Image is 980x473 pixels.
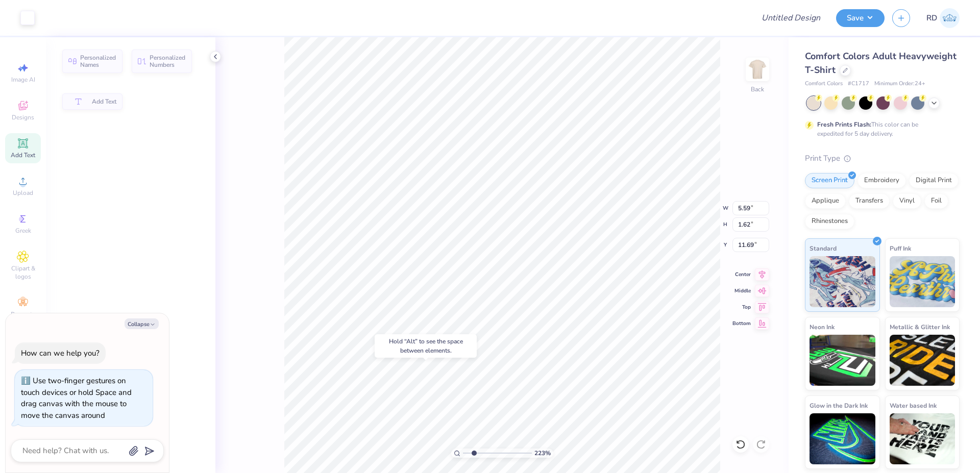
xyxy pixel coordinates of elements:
div: Rhinestones [805,214,854,229]
span: Greek [15,227,31,235]
div: Back [751,85,764,94]
span: Upload [13,189,33,197]
img: Standard [810,256,875,307]
img: Puff Ink [890,256,955,307]
span: Puff Ink [890,243,911,254]
div: Print Type [805,153,960,164]
span: Metallic & Glitter Ink [890,321,950,332]
img: Rommel Del Rosario [940,8,960,28]
div: Hold “Alt” to see the space between elements. [375,334,477,358]
span: 223 % [534,449,551,458]
span: Top [732,304,751,311]
strong: Fresh Prints Flash: [817,120,871,129]
span: Comfort Colors Adult Heavyweight T-Shirt [805,50,957,76]
span: Personalized Numbers [150,54,186,68]
span: Add Text [92,98,116,105]
input: Untitled Design [753,8,828,28]
div: Digital Print [909,173,959,188]
div: Use two-finger gestures on touch devices or hold Space and drag canvas with the mouse to move the... [21,376,132,420]
div: Transfers [849,193,890,209]
span: Minimum Order: 24 + [874,80,925,88]
img: Back [747,59,768,80]
button: Save [836,9,885,27]
div: Embroidery [857,173,906,188]
img: Neon Ink [810,335,875,386]
div: This color can be expedited for 5 day delivery. [817,120,943,138]
div: Applique [805,193,846,209]
span: Center [732,271,751,278]
span: Decorate [11,310,35,318]
span: Glow in the Dark Ink [810,400,868,411]
div: How can we help you? [21,348,100,358]
span: Comfort Colors [805,80,843,88]
span: Middle [732,287,751,294]
span: RD [926,12,937,24]
button: Collapse [125,318,159,329]
span: Water based Ink [890,400,937,411]
span: # C1717 [848,80,869,88]
span: Standard [810,243,837,254]
span: Personalized Names [80,54,116,68]
span: Designs [12,113,34,121]
span: Neon Ink [810,321,835,332]
div: Screen Print [805,173,854,188]
img: Metallic & Glitter Ink [890,335,955,386]
span: Image AI [11,76,35,84]
img: Glow in the Dark Ink [810,413,875,464]
span: Bottom [732,320,751,327]
a: RD [926,8,960,28]
div: Vinyl [893,193,921,209]
span: Clipart & logos [5,264,41,281]
div: Foil [924,193,948,209]
span: Add Text [11,151,35,159]
img: Water based Ink [890,413,955,464]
